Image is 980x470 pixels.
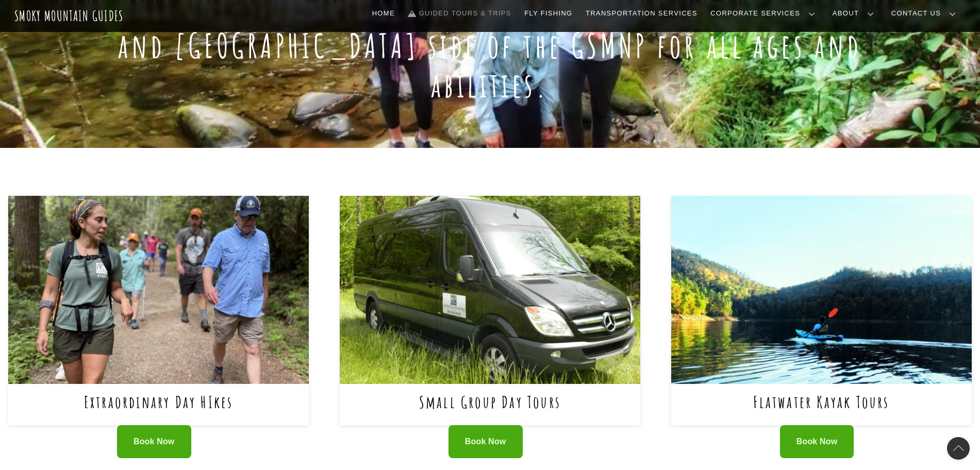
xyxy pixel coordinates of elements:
a: Home [368,3,399,24]
img: Small Group Day Tours [340,196,640,383]
a: Small Group Day Tours [419,391,561,412]
a: Book Now [449,425,523,459]
a: Book Now [780,425,854,459]
a: Flatwater Kayak Tours [753,391,889,412]
a: About [828,3,882,24]
a: Contact Us [887,3,964,24]
span: Book Now [465,437,506,447]
img: Flatwater Kayak Tours [671,196,972,383]
a: Guided Tours & Trips [404,3,516,24]
a: Transportation Services [582,3,701,24]
img: Extraordinary Day HIkes [8,196,309,383]
a: Smoky Mountain Guides [14,7,124,24]
a: Corporate Services [706,3,823,24]
a: Extraordinary Day HIkes [84,391,234,412]
span: Book Now [134,437,175,447]
a: Book Now [117,425,191,459]
span: Book Now [796,437,838,447]
a: Fly Fishing [520,3,576,24]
